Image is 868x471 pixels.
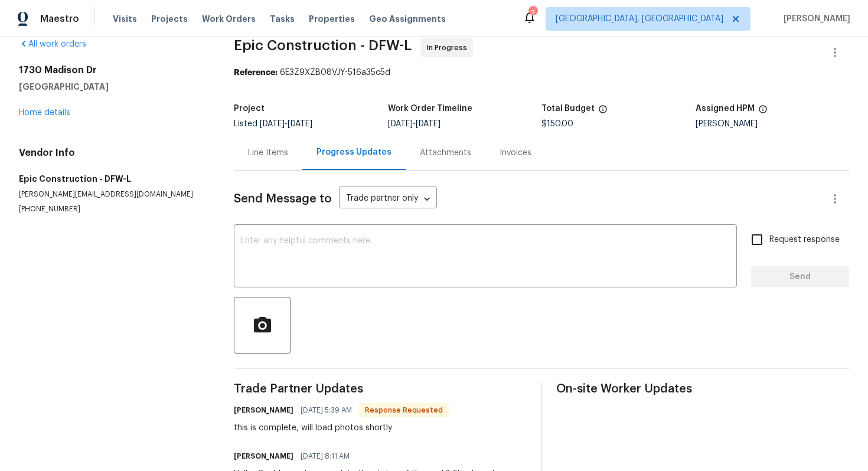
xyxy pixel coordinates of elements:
[301,450,350,462] span: [DATE] 8:11 AM
[234,450,293,462] h6: [PERSON_NAME]
[234,422,449,434] div: this is complete, will load photos shortly
[248,147,288,159] div: Line Items
[19,173,205,185] h5: Epic Construction - DFW-L
[369,13,446,25] span: Geo Assignments
[260,120,285,128] span: [DATE]
[19,189,205,199] p: [PERSON_NAME][EMAIL_ADDRESS][DOMAIN_NAME]
[234,104,265,113] h5: Project
[40,13,79,25] span: Maestro
[234,193,332,205] span: Send Message to
[500,147,531,159] div: Invoices
[388,104,472,113] h5: Work Order Timeline
[301,404,352,416] span: [DATE] 5:39 AM
[151,13,188,25] span: Projects
[19,64,205,76] h2: 1730 Madison Dr
[541,120,573,128] span: $150.00
[779,13,850,25] span: [PERSON_NAME]
[19,40,86,48] a: All work orders
[388,120,413,128] span: [DATE]
[556,383,849,395] span: On-site Worker Updates
[769,234,840,246] span: Request response
[696,120,850,128] div: [PERSON_NAME]
[528,7,537,19] div: 2
[309,13,355,25] span: Properties
[19,81,205,93] h5: [GEOGRAPHIC_DATA]
[288,120,312,128] span: [DATE]
[234,38,412,53] span: Epic Construction - DFW-L
[234,67,849,78] div: 6E3Z9XZB08VJY-516a35c5d
[234,404,293,416] h6: [PERSON_NAME]
[598,104,608,120] span: The total cost of line items that have been proposed by Opendoor. This sum includes line items th...
[202,13,256,25] span: Work Orders
[19,109,70,117] a: Home details
[316,146,391,158] div: Progress Updates
[270,15,295,23] span: Tasks
[388,120,440,128] span: -
[541,104,595,113] h5: Total Budget
[234,383,527,395] span: Trade Partner Updates
[556,13,723,25] span: [GEOGRAPHIC_DATA], [GEOGRAPHIC_DATA]
[19,147,205,159] h4: Vendor Info
[339,189,437,209] div: Trade partner only
[427,42,472,54] span: In Progress
[360,404,448,416] span: Response Requested
[234,68,278,77] b: Reference:
[696,104,755,113] h5: Assigned HPM
[758,104,768,120] span: The hpm assigned to this work order.
[420,147,471,159] div: Attachments
[113,13,137,25] span: Visits
[19,204,205,214] p: [PHONE_NUMBER]
[260,120,312,128] span: -
[416,120,440,128] span: [DATE]
[234,120,312,128] span: Listed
